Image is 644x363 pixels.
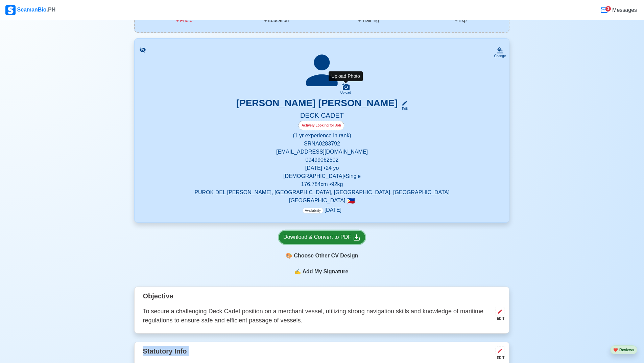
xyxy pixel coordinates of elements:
[399,106,408,111] div: Edit
[143,188,501,197] p: PUROK DEL [PERSON_NAME], [GEOGRAPHIC_DATA], [GEOGRAPHIC_DATA], [GEOGRAPHIC_DATA]
[294,268,301,276] span: sign
[47,7,56,13] span: .PH
[329,71,363,81] div: Upload Photo
[5,5,55,15] div: SeamanBio
[299,121,344,130] div: Actively Looking for Job
[610,345,637,355] button: heartReviews
[236,97,398,111] h3: [PERSON_NAME] [PERSON_NAME]
[493,316,504,321] div: EDIT
[611,6,637,14] span: Messages
[279,231,365,244] a: Download & Convert to PDF
[143,164,501,172] p: [DATE] • 24 yo
[493,355,504,360] div: EDIT
[263,17,289,24] div: Education
[347,198,355,204] span: 🇵🇭
[143,307,493,325] p: To secure a challenging Deck Cadet position on a merchant vessel, utilizing strong navigation ski...
[143,140,501,148] p: SRN A0283792
[286,252,292,260] span: paint
[301,268,350,276] span: Add My Signature
[303,206,341,214] p: [DATE]
[175,17,192,24] div: Photo
[143,290,501,304] div: Objective
[143,172,501,180] p: [DEMOGRAPHIC_DATA] • Single
[303,208,323,213] span: Availability
[494,53,506,59] div: Change
[143,111,501,121] h5: DECK CADET
[5,5,16,15] img: Logo
[143,156,501,164] p: 09499062502
[279,249,365,262] div: Choose Other CV Design
[613,348,618,352] span: heart
[605,6,611,12] div: 3
[143,180,501,188] p: 176.784 cm • 92 kg
[454,17,467,24] div: Exp
[283,233,361,242] div: Download & Convert to PDF
[143,132,501,140] p: (1 yr experience in rank)
[143,148,501,156] p: [EMAIL_ADDRESS][DOMAIN_NAME]
[143,197,501,205] p: [GEOGRAPHIC_DATA]
[357,17,379,24] div: Training
[340,91,351,95] div: Upload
